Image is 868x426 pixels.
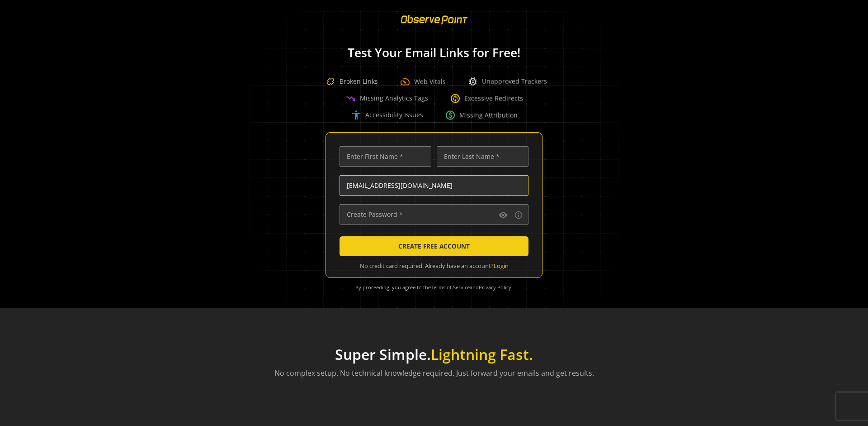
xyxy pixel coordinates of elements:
mat-icon: info_outline [514,211,523,220]
button: CREATE FREE ACCOUNT [340,236,528,256]
mat-icon: visibility [499,211,508,220]
div: Missing Attribution [445,110,518,120]
div: Excessive Redirects [450,93,523,104]
div: Accessibility Issues [351,110,423,120]
div: Broken Links [321,72,378,91]
a: Login [494,262,509,270]
span: change_circle [450,93,461,104]
span: accessibility [351,110,362,120]
button: Password requirements [513,210,524,220]
img: Broken Link [321,72,340,91]
input: Enter First Name * [340,146,431,167]
span: paid [445,110,456,120]
div: By proceeding, you agree to the and . [337,278,531,297]
a: Privacy Policy [479,284,511,291]
input: Create Password * [340,204,528,225]
h1: Test Your Email Links for Free! [235,46,633,59]
span: bug_report [467,76,478,87]
div: Missing Analytics Tags [345,93,428,104]
div: No credit card required. Already have an account? [340,262,528,270]
a: ObservePoint Homepage [395,21,473,29]
input: Enter Last Name * [437,146,528,167]
p: No complex setup. No technical knowledge required. Just forward your emails and get results. [274,368,594,378]
h1: Super Simple. [274,346,594,363]
div: Unapproved Trackers [467,76,547,87]
div: Web Vitals [400,76,446,87]
span: speed [400,76,410,87]
input: Enter Email Address (name@work-email.com) * [340,175,528,196]
span: Lightning Fast. [431,345,533,364]
a: Terms of Service [431,284,470,291]
span: trending_down [345,93,356,104]
span: CREATE FREE ACCOUNT [398,238,470,254]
